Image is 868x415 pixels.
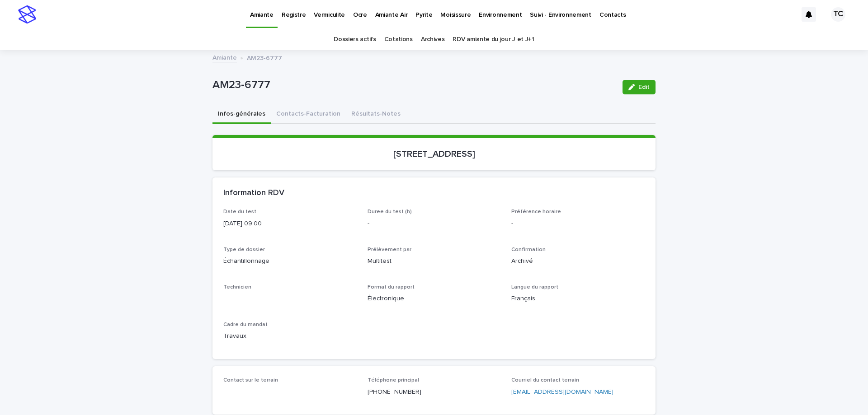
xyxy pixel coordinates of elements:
button: Edit [623,80,656,94]
p: Français [511,294,645,303]
a: Amiante [212,52,237,62]
span: Courriel du contact terrain [511,378,579,383]
button: Résultats-Notes [346,105,406,124]
p: [DATE] 09:00 [223,219,357,228]
p: Travaux [223,331,357,341]
span: Téléphone principal [368,378,419,383]
p: AM23-6777 [247,52,282,62]
img: stacker-logo-s-only.png [18,5,36,23]
span: Cadre du mandat [223,322,268,327]
span: Langue du rapport [511,284,558,290]
p: AM23-6777 [212,79,615,92]
span: Confirmation [511,247,546,252]
div: TC [831,7,845,22]
p: Électronique [368,294,501,303]
span: Edit [638,84,650,90]
p: Archivé [511,256,645,266]
span: Préférence horaire [511,209,561,214]
a: RDV amiante du jour J et J+1 [453,29,534,50]
span: Prélèvement par [368,247,411,252]
p: - [511,219,645,228]
span: Contact sur le terrain [223,378,278,383]
p: Échantillonnage [223,256,357,266]
p: [PHONE_NUMBER] [368,387,501,397]
span: Date du test [223,209,256,214]
button: Infos-générales [212,105,271,124]
span: Format du rapport [368,284,415,290]
span: Duree du test (h) [368,209,412,214]
a: Cotations [384,29,413,50]
p: [STREET_ADDRESS] [223,149,645,159]
h2: Information RDV [223,188,284,198]
span: Type de dossier [223,247,265,252]
span: Technicien [223,284,251,290]
p: Multitest [368,256,501,266]
a: Archives [421,29,445,50]
a: [EMAIL_ADDRESS][DOMAIN_NAME] [511,389,613,395]
p: - [368,219,501,228]
a: Dossiers actifs [334,29,376,50]
button: Contacts-Facturation [271,105,346,124]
